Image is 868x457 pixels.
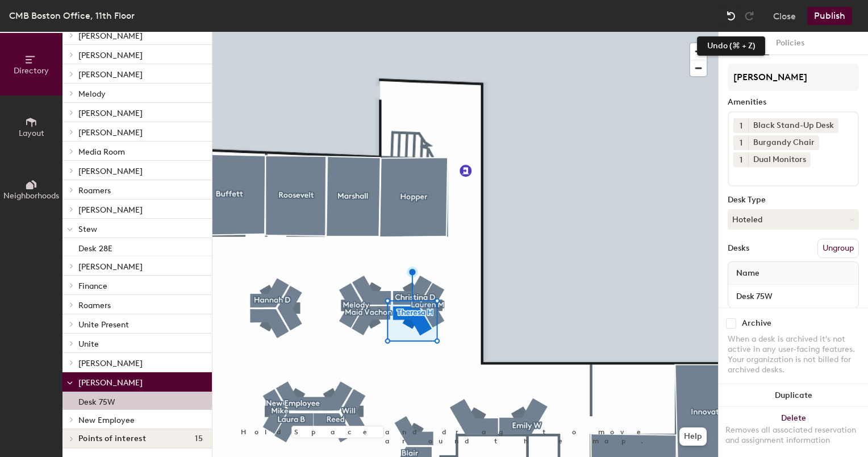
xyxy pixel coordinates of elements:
span: Media Room [78,147,125,157]
span: [PERSON_NAME] [78,70,143,80]
span: Stew [78,225,97,234]
span: [PERSON_NAME] [78,378,143,388]
button: Duplicate [719,384,868,407]
p: Desk 75W [78,394,115,407]
span: [PERSON_NAME] [78,205,143,215]
span: 1 [740,154,742,166]
span: Layout [19,128,44,138]
button: DeleteRemoves all associated reservation and assignment information [719,407,868,457]
span: Points of interest [78,434,146,443]
div: Black Stand-Up Desk [748,118,838,133]
span: 15 [195,434,203,443]
div: Burgandy Chair [748,135,819,150]
span: 1 [740,120,742,132]
button: Policies [769,32,811,55]
span: Unite [78,339,99,349]
span: Roamers [78,301,111,310]
div: Desks [728,244,749,253]
p: Desk 28E [78,240,112,254]
span: 1 [740,137,742,149]
span: Finance [78,281,107,291]
span: Directory [14,66,49,76]
span: Unite Present [78,320,129,330]
div: When a desk is archived it's not active in any user-facing features. Your organization is not bil... [728,334,859,375]
button: Help [679,427,707,446]
button: Hoteled [728,209,859,230]
button: 1 [733,152,748,167]
div: CMB Boston Office, 11th Floor [9,9,135,23]
div: Amenities [728,98,859,107]
div: Dual Monitors [748,152,811,167]
span: [PERSON_NAME] [78,359,143,368]
span: [PERSON_NAME] [78,167,143,176]
button: 1 [733,135,748,150]
div: Archive [742,319,771,328]
button: 1 [733,118,748,133]
div: Removes all associated reservation and assignment information [725,425,861,446]
span: Melody [78,89,106,99]
span: Name [731,263,765,284]
input: Unnamed desk [731,288,856,304]
span: [PERSON_NAME] [78,31,143,41]
button: Ungroup [817,239,859,258]
button: Close [773,7,796,25]
span: Neighborhoods [3,191,59,201]
img: Undo [725,10,737,22]
img: Redo [744,10,755,22]
button: Publish [807,7,852,25]
button: Details [729,32,769,55]
span: [PERSON_NAME] [78,109,143,118]
span: [PERSON_NAME] [78,262,143,272]
span: [PERSON_NAME] [78,128,143,138]
div: Desk Type [728,196,859,205]
span: [PERSON_NAME] [78,51,143,60]
span: Roamers [78,186,111,196]
span: New Employee [78,416,135,425]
